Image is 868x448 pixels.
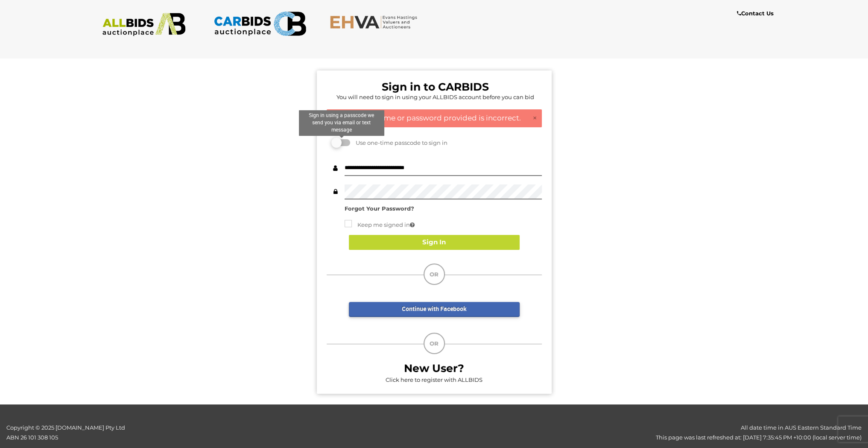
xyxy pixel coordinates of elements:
[345,205,414,212] a: Forgot Your Password?
[217,423,868,443] div: All date time in AUS Eastern Standard Time This page was last refreshed at: [DATE] 7:35:45 PM +10...
[382,80,489,93] b: Sign in to CARBIDS
[331,114,537,122] h4: The user name or password provided is incorrect.
[329,94,542,100] h5: You will need to sign in using your ALLBIDS account before you can bid
[345,220,415,230] label: Keep me signed in
[351,139,447,146] span: Use one-time passcode to sign in
[404,362,464,375] b: New User?
[532,114,537,123] a: ×
[330,15,422,29] img: EHVA.com.au
[349,302,520,317] a: Continue with Facebook
[736,9,775,18] a: Contact Us
[736,10,773,17] b: Contact Us
[98,13,190,36] img: ALLBIDS.com.au
[424,264,445,285] div: OR
[299,110,384,135] div: Sign in using a passcode we send you via email or text message
[386,376,482,383] a: Click here to register with ALLBIDS
[424,333,445,354] div: OR
[213,9,306,39] img: CARBIDS.com.au
[349,235,520,250] button: Sign In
